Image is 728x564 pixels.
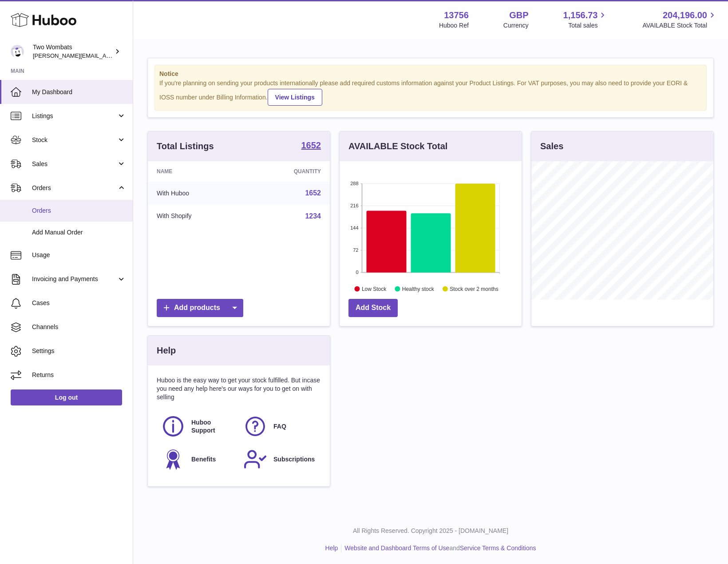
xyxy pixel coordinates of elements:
[568,21,608,30] span: Total sales
[350,203,358,208] text: 216
[273,455,315,464] span: Subscriptions
[191,455,216,464] span: Benefits
[509,9,528,21] strong: GBP
[348,140,447,152] h3: AVAILABLE Stock Total
[32,371,126,379] span: Returns
[348,299,398,317] a: Add Stock
[148,205,246,228] td: With Shopify
[33,52,226,59] span: [PERSON_NAME][EMAIL_ADDRESS][PERSON_NAME][DOMAIN_NAME]
[350,181,358,186] text: 288
[32,88,126,96] span: My Dashboard
[344,544,449,552] a: Website and Dashboard Terms of Use
[460,544,536,552] a: Service Terms & Conditions
[273,422,286,431] span: FAQ
[503,21,529,30] div: Currency
[350,225,358,230] text: 144
[161,414,234,438] a: Huboo Support
[325,544,338,552] a: Help
[439,21,469,30] div: Huboo Ref
[642,9,717,30] a: 204,196.00 AVAILABLE Stock Total
[157,299,243,317] a: Add products
[402,286,435,292] text: Healthy stock
[32,251,126,259] span: Usage
[305,212,321,220] a: 1234
[11,389,122,405] a: Log out
[157,345,176,357] h3: Help
[305,189,321,197] a: 1652
[301,141,321,151] a: 1652
[32,228,126,237] span: Add Manual Order
[157,140,214,152] h3: Total Listings
[157,376,321,401] p: Huboo is the easy way to get your stock fulfilled. But incase you need any help here's our ways f...
[246,161,330,182] th: Quantity
[32,323,126,331] span: Channels
[191,418,233,435] span: Huboo Support
[243,447,317,471] a: Subscriptions
[11,45,24,58] img: adam.randall@twowombats.com
[148,161,246,182] th: Name
[268,89,322,106] a: View Listings
[563,9,598,21] span: 1,156.73
[159,79,702,106] div: If you're planning on sending your products internationally please add required customs informati...
[32,275,117,283] span: Invoicing and Payments
[32,112,117,120] span: Listings
[32,136,117,144] span: Stock
[444,9,469,21] strong: 13756
[642,21,717,30] span: AVAILABLE Stock Total
[353,247,358,253] text: 72
[32,184,117,192] span: Orders
[563,9,608,30] a: 1,156.73 Total sales
[32,347,126,355] span: Settings
[159,70,702,78] strong: Notice
[161,447,234,471] a: Benefits
[450,286,498,292] text: Stock over 2 months
[32,160,117,168] span: Sales
[362,286,387,292] text: Low Stock
[33,43,113,60] div: Two Wombats
[148,182,246,205] td: With Huboo
[540,140,563,152] h3: Sales
[663,9,707,21] span: 204,196.00
[356,270,358,275] text: 0
[243,414,317,438] a: FAQ
[32,299,126,307] span: Cases
[140,527,721,535] p: All Rights Reserved. Copyright 2025 - [DOMAIN_NAME]
[301,141,321,150] strong: 1652
[32,207,126,215] span: Orders
[341,544,536,552] li: and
